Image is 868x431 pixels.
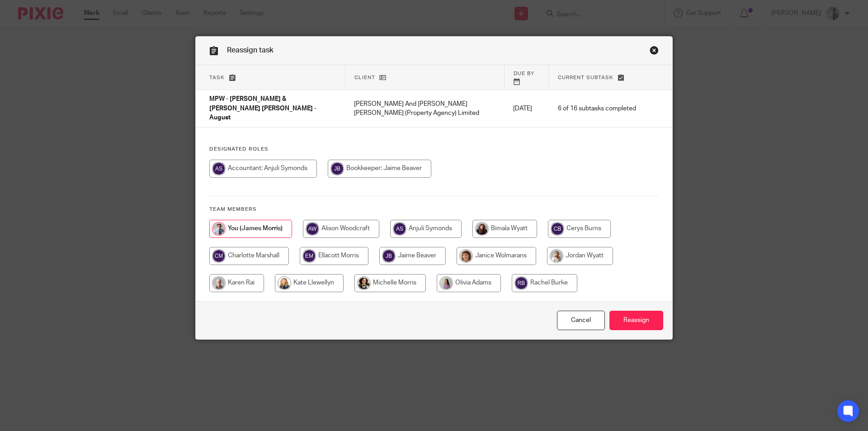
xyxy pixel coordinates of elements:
[549,90,645,128] td: 6 of 16 subtasks completed
[209,146,659,153] h4: Designated Roles
[227,47,274,54] span: Reassign task
[209,96,316,121] span: MPW - [PERSON_NAME] & [PERSON_NAME] [PERSON_NAME] - August
[650,46,659,58] a: Close this dialog window
[514,71,534,76] span: Due by
[209,75,225,80] span: Task
[558,75,613,80] span: Current subtask
[209,206,659,213] h4: Team members
[354,99,495,118] p: [PERSON_NAME] And [PERSON_NAME] [PERSON_NAME] (Property Agency) Limited
[354,75,375,80] span: Client
[557,311,605,330] a: Close this dialog window
[609,311,663,330] input: Reassign
[513,104,540,113] p: [DATE]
